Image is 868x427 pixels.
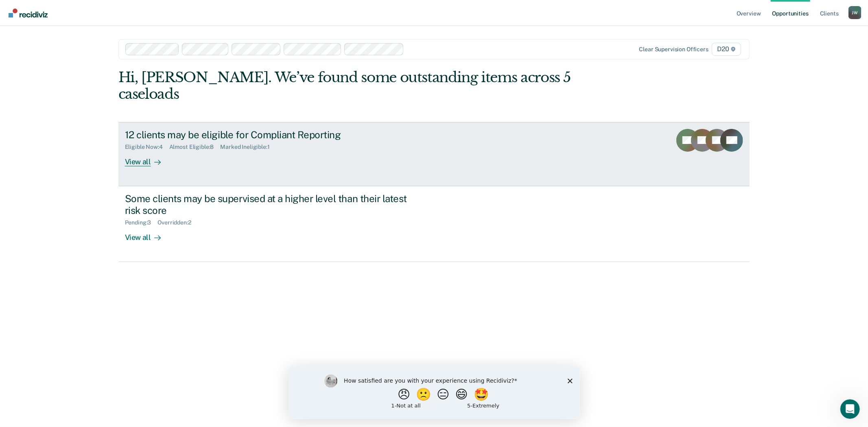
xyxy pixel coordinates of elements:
[125,144,169,150] div: Eligible Now : 4
[169,144,221,150] div: Almost Eligible : 8
[220,144,276,150] div: Marked Ineligible : 1
[157,219,197,226] div: Overridden : 2
[118,122,750,186] a: 12 clients may be eligible for Compliant ReportingEligible Now:4Almost Eligible:8Marked Ineligibl...
[125,219,158,226] div: Pending : 3
[118,186,750,262] a: Some clients may be supervised at a higher level than their latest risk scorePending:3Overridden:...
[9,9,48,17] img: Recidiviz
[840,399,860,419] iframe: Intercom live chat
[125,193,411,216] div: Some clients may be supervised at a higher level than their latest risk score
[848,6,861,19] div: J W
[289,366,580,419] iframe: Survey by Kim from Recidiviz
[118,69,623,102] div: Hi, [PERSON_NAME]. We’ve found some outstanding items across 5 caseloads
[125,129,411,141] div: 12 clients may be eligible for Compliant Reporting
[125,226,171,242] div: View all
[848,6,861,19] button: Profile dropdown button
[639,46,708,53] div: Clear supervision officers
[125,150,171,166] div: View all
[712,43,741,56] span: D20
